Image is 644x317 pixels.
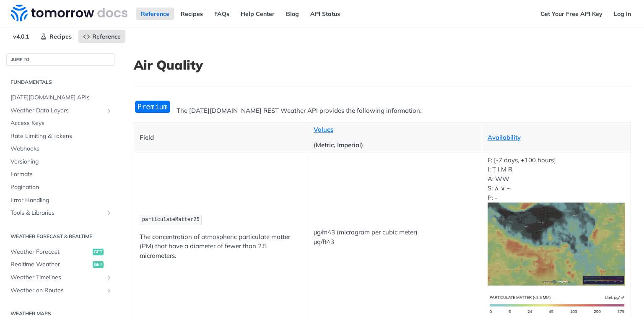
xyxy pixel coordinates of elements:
[140,133,302,143] p: Field
[314,140,476,150] p: (Metric, Imperial)
[10,145,112,153] span: Webhooks
[92,33,121,40] span: Reference
[10,209,104,217] span: Tools & Libraries
[6,271,114,284] a: Weather TimelinesShow subpages for Weather Timelines
[8,30,34,43] span: v4.0.1
[49,33,72,40] span: Recipes
[10,158,112,166] span: Versioning
[6,181,114,194] a: Pagination
[134,106,631,116] p: The [DATE][DOMAIN_NAME] REST Weather API provides the following information:
[314,125,333,133] a: Values
[93,261,104,268] span: get
[10,273,104,282] span: Weather Timelines
[10,94,112,102] span: [DATE][DOMAIN_NAME] APIs
[6,53,114,66] button: JUMP TO
[6,258,114,271] a: Realtime Weatherget
[140,232,302,261] p: The concentration of atmospheric particulate matter (PM) that have a diameter of fewer than 2.5 m...
[10,107,104,115] span: Weather Data Layers
[10,196,112,205] span: Error Handling
[78,30,125,43] a: Reference
[609,8,636,20] a: Log In
[488,133,521,141] a: Availability
[134,57,631,73] h1: Air Quality
[236,8,279,20] a: Help Center
[6,246,114,258] a: Weather Forecastget
[10,119,112,127] span: Access Keys
[306,8,345,20] a: API Status
[11,5,127,21] img: Tomorrow.io Weather API Docs
[140,215,202,225] code: particulateMatter25
[6,284,114,297] a: Weather on RoutesShow subpages for Weather on Routes
[6,168,114,181] a: Formats
[136,8,174,20] a: Reference
[6,194,114,207] a: Error Handling
[6,233,114,240] h2: Weather Forecast & realtime
[10,170,112,179] span: Formats
[6,117,114,130] a: Access Keys
[488,156,626,286] p: F: [-7 days, +100 hours] I: T I M R A: WW S: ∧ ∨ ~ P: -
[93,249,104,255] span: get
[488,239,626,247] span: Expand image
[10,286,104,295] span: Weather on Routes
[106,107,112,114] button: Show subpages for Weather Data Layers
[6,207,114,219] a: Tools & LibrariesShow subpages for Tools & Libraries
[36,30,76,43] a: Recipes
[106,274,112,281] button: Show subpages for Weather Timelines
[10,183,112,192] span: Pagination
[10,260,91,269] span: Realtime Weather
[10,132,112,140] span: Rate Limiting & Tokens
[536,8,607,20] a: Get Your Free API Key
[6,78,114,86] h2: Fundamentals
[6,130,114,143] a: Rate Limiting & Tokens
[6,143,114,155] a: Webhooks
[488,203,626,285] img: pm25
[210,8,234,20] a: FAQs
[106,287,112,294] button: Show subpages for Weather on Routes
[488,301,626,309] span: Expand image
[314,228,476,247] p: μg/m^3 (microgram per cubic meter) μg/ft^3
[281,8,304,20] a: Blog
[6,104,114,117] a: Weather Data LayersShow subpages for Weather Data Layers
[106,210,112,216] button: Show subpages for Tools & Libraries
[6,156,114,168] a: Versioning
[10,248,91,256] span: Weather Forecast
[6,91,114,104] a: [DATE][DOMAIN_NAME] APIs
[176,8,208,20] a: Recipes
